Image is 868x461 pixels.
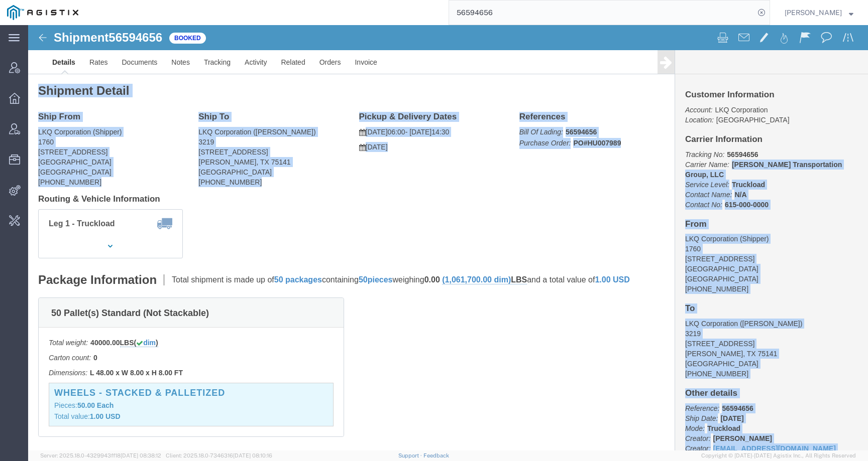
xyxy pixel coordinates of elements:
iframe: FS Legacy Container [28,25,868,450]
img: logo [7,5,78,20]
button: [PERSON_NAME] [784,7,854,19]
span: [DATE] 08:38:12 [121,452,161,458]
span: Client: 2025.18.0-7346316 [166,452,272,458]
input: Search for shipment number, reference number [449,1,754,25]
span: Copyright © [DATE]-[DATE] Agistix Inc., All Rights Reserved [701,451,856,460]
span: Kate Petrenko [785,7,842,18]
span: Server: 2025.18.0-4329943ff18 [40,452,161,458]
span: [DATE] 08:10:16 [233,452,272,458]
a: Support [398,452,423,458]
a: Feedback [423,452,449,458]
